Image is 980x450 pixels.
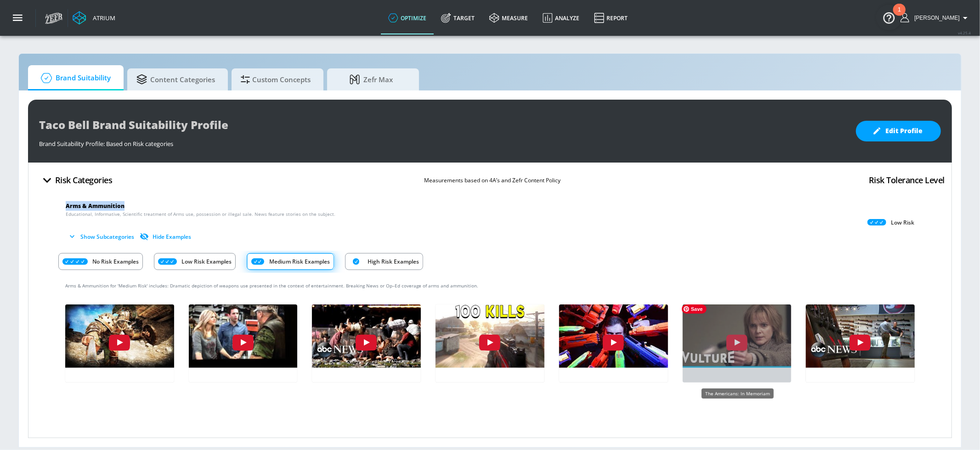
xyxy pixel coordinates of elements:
[336,68,406,90] span: Zefr Max
[65,304,174,383] button: ivr5erURs68
[891,219,914,226] p: Low Risk
[436,304,544,383] button: 6FVD1AU9q-k
[800,300,920,367] img: Tg-s6lOv63Y
[587,1,635,34] a: Report
[307,300,426,367] img: ih5_5-LtPP4
[37,67,111,89] span: Brand Suitability
[901,12,971,23] button: [PERSON_NAME]
[434,1,482,34] a: Target
[181,257,232,266] p: Low Risk Examples
[869,174,945,186] h4: Risk Tolerance Level
[55,174,113,186] h4: Risk Categories
[92,257,139,266] p: No Risk Examples
[136,68,215,90] span: Content Categories
[39,135,847,148] div: Brand Suitability Profile: Based on Risk categories
[381,1,434,34] a: optimize
[89,14,115,22] div: Atrium
[898,10,901,22] div: 1
[677,300,797,367] img: AGrnq31SPYA
[58,251,922,273] div: Risk Category Examples
[559,304,668,383] button: 9MrnAJsxL8c
[430,300,549,367] img: 6FVD1AU9q-k
[312,304,421,383] button: ih5_5-LtPP4
[806,304,915,383] button: Tg-s6lOv63Y
[73,11,115,25] a: Atrium
[554,300,673,367] img: 9MrnAJsxL8c
[876,5,902,30] button: Open Resource Center, 1 new notification
[856,121,941,141] button: Edit Profile
[60,300,179,367] img: ivr5erURs68
[683,304,792,383] button: AGrnq31SPYA
[368,257,419,266] p: High Risk Examples
[189,304,298,383] button: gkdqv6aW3jU
[911,15,960,21] span: login as: casey.cohen@zefr.com
[241,68,311,90] span: Custom Concepts
[66,211,335,218] span: Educational, Informative, Scientific treatment of Arms use, possession or illegal sale. News feat...
[66,229,138,244] button: Show Subcategories
[958,30,971,35] span: v 4.25.4
[183,300,303,367] img: gkdqv6aW3jU
[682,304,707,314] span: Save
[424,175,561,185] p: Measurements based on 4A’s and Zefr Content Policy
[66,202,125,210] span: Arms & Ammunition
[138,229,195,244] button: Hide Examples
[874,125,923,137] span: Edit Profile
[35,169,116,191] button: Risk Categories
[535,1,587,34] a: Analyze
[482,1,535,34] a: measure
[65,282,478,289] span: Arms & Ammunition for 'Medium Risk' includes: Dramatic depiction of weapons use presented in the ...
